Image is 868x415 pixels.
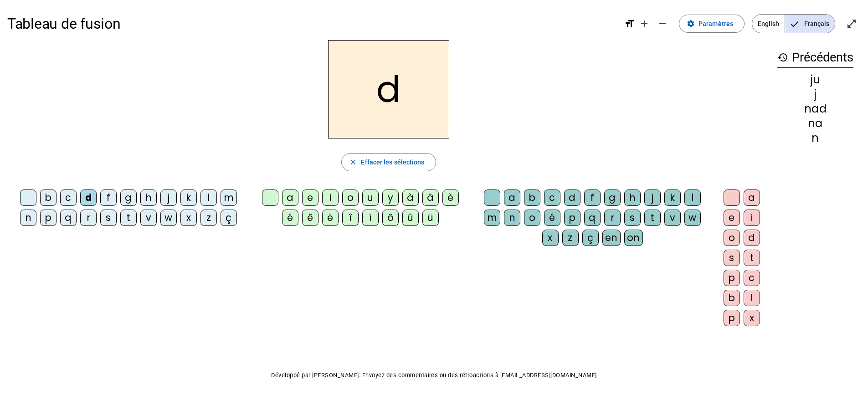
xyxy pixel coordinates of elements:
[221,210,237,226] div: ç
[80,190,97,206] div: d
[724,310,740,326] div: p
[777,52,788,63] mat-icon: history
[322,210,339,226] div: ë
[342,190,359,206] div: o
[724,270,740,286] div: p
[544,190,560,206] div: c
[60,210,77,226] div: q
[504,190,520,206] div: a
[504,210,520,226] div: n
[328,40,449,138] h2: d
[140,210,157,226] div: v
[777,47,853,68] h3: Précédents
[664,190,681,206] div: k
[382,210,399,226] div: ô
[752,14,835,33] mat-button-toggle-group: Language selection
[604,210,621,226] div: r
[744,310,760,326] div: x
[684,210,701,226] div: w
[653,15,672,33] button: Diminuer la taille de la police
[604,190,621,206] div: g
[657,18,668,29] mat-icon: remove
[562,230,579,246] div: z
[140,190,157,206] div: h
[180,190,197,206] div: k
[684,190,701,206] div: l
[422,190,439,206] div: â
[524,210,540,226] div: o
[200,190,217,206] div: l
[200,210,217,226] div: z
[120,190,137,206] div: g
[584,190,601,206] div: f
[777,118,853,129] div: na
[744,290,760,306] div: l
[624,230,643,246] div: on
[724,210,740,226] div: e
[422,210,439,226] div: ü
[282,210,298,226] div: é
[687,20,695,28] mat-icon: settings
[777,89,853,100] div: j
[40,190,56,206] div: b
[544,210,560,226] div: é
[584,210,601,226] div: q
[777,74,853,85] div: ju
[624,190,641,206] div: h
[40,210,56,226] div: p
[100,210,117,226] div: s
[402,190,419,206] div: à
[542,230,559,246] div: x
[744,210,760,226] div: i
[724,250,740,266] div: s
[846,18,857,29] mat-icon: open_in_full
[282,190,298,206] div: a
[382,190,399,206] div: y
[524,190,540,206] div: b
[341,153,436,171] button: Effacer les sélections
[160,210,177,226] div: w
[362,210,379,226] div: ï
[361,157,424,168] span: Effacer les sélections
[322,190,339,206] div: i
[160,190,177,206] div: j
[744,250,760,266] div: t
[442,190,459,206] div: è
[842,15,861,33] button: Entrer en plein écran
[744,190,760,206] div: a
[80,210,97,226] div: r
[402,210,419,226] div: û
[302,190,318,206] div: e
[699,18,733,29] span: Paramètres
[60,190,77,206] div: c
[744,230,760,246] div: d
[602,230,621,246] div: en
[624,210,641,226] div: s
[7,370,861,381] p: Développé par [PERSON_NAME]. Envoyez des commentaires ou des rétroactions à [EMAIL_ADDRESS][DOMAI...
[679,15,745,33] button: Paramètres
[644,190,661,206] div: j
[644,210,661,226] div: t
[221,190,237,206] div: m
[100,190,117,206] div: f
[582,230,599,246] div: ç
[484,210,500,226] div: m
[342,210,359,226] div: î
[362,190,379,206] div: u
[302,210,318,226] div: ê
[724,230,740,246] div: o
[564,210,580,226] div: p
[744,270,760,286] div: c
[639,18,650,29] mat-icon: add
[7,9,617,38] h1: Tableau de fusion
[664,210,681,226] div: v
[349,158,357,166] mat-icon: close
[785,15,835,33] span: Français
[724,290,740,306] div: b
[752,15,785,33] span: English
[624,18,635,29] mat-icon: format_size
[777,133,853,143] div: n
[777,103,853,114] div: nad
[120,210,137,226] div: t
[635,15,653,33] button: Augmenter la taille de la police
